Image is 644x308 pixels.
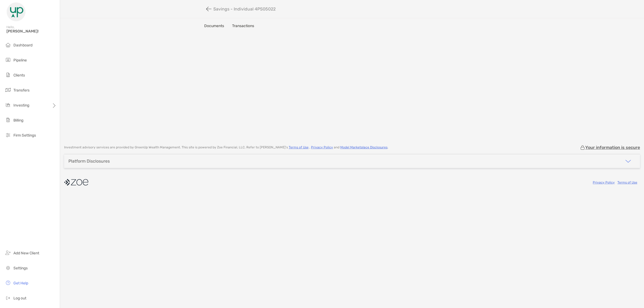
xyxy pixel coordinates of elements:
[13,73,25,78] span: Clients
[593,181,615,184] a: Privacy Policy
[64,176,88,188] img: company logo
[5,87,11,93] img: transfers icon
[617,181,637,184] a: Terms of Use
[5,250,11,256] img: add_new_client icon
[13,296,26,300] span: Log out
[204,24,224,30] a: Documents
[13,118,23,123] span: Billing
[13,103,29,108] span: Investing
[13,266,28,270] span: Settings
[6,29,57,34] span: [PERSON_NAME]!
[5,102,11,108] img: investing icon
[585,145,640,150] p: Your information is secure
[5,57,11,63] img: pipeline icon
[213,6,276,12] p: Savings - Individual 4PS05022
[5,265,11,271] img: settings icon
[68,159,110,164] div: Platform Disclosures
[5,42,11,48] img: dashboard icon
[289,145,309,149] a: Terms of Use
[13,251,39,255] span: Add New Client
[340,145,387,149] a: Model Marketplace Disclosures
[5,280,11,286] img: get-help icon
[64,145,388,149] p: Investment advisory services are provided by GreenUp Wealth Management . This site is powered by ...
[311,145,333,149] a: Privacy Policy
[5,72,11,78] img: clients icon
[6,2,26,21] img: Zoe Logo
[13,58,27,63] span: Pipeline
[13,88,30,93] span: Transfers
[5,132,11,138] img: firm-settings icon
[5,295,11,301] img: logout icon
[13,281,28,285] span: Get Help
[13,133,36,138] span: Firm Settings
[625,158,631,164] img: icon arrow
[5,117,11,123] img: billing icon
[232,24,254,30] a: Transactions
[13,43,32,47] span: Dashboard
